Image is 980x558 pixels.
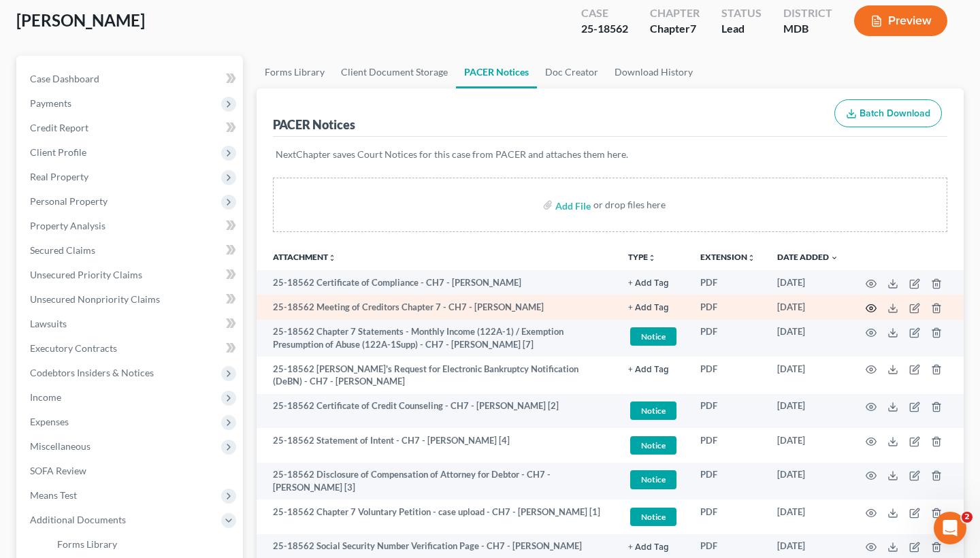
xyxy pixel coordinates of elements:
[630,436,676,455] span: Notice
[747,254,755,262] i: unfold_more
[860,108,930,119] span: Batch Download
[456,56,537,88] a: PACER Notices
[30,465,86,476] span: SOFA Review
[650,21,700,37] div: Chapter
[30,73,99,84] span: Case Dashboard
[628,279,669,288] button: + Add Tag
[30,318,67,329] span: Lawsuits
[689,320,766,357] td: PDF
[628,303,669,312] button: + Add Tag
[581,5,628,21] div: Case
[593,198,666,212] div: or drop files here
[777,252,838,262] a: Date Added expand_more
[630,508,676,526] span: Notice
[16,10,145,30] span: [PERSON_NAME]
[273,116,355,133] div: PACER Notices
[30,244,95,256] span: Secured Claims
[689,463,766,500] td: PDF
[257,394,617,429] td: 25-18562 Certificate of Credit Counseling - CH7 - [PERSON_NAME] [2]
[630,401,676,420] span: Notice
[30,293,160,305] span: Unsecured Nonpriority Claims
[630,470,676,489] span: Notice
[30,367,154,378] span: Codebtors Insiders & Notices
[628,468,679,491] a: Notice
[19,67,243,91] a: Case Dashboard
[689,295,766,319] td: PDF
[30,171,88,182] span: Real Property
[628,325,679,348] a: Notice
[648,254,656,262] i: unfold_more
[628,434,679,457] a: Notice
[690,22,696,35] span: 7
[689,394,766,429] td: PDF
[257,499,617,534] td: 25-18562 Chapter 7 Voluntary Petition - case upload - CH7 - [PERSON_NAME] [1]
[766,463,849,500] td: [DATE]
[628,399,679,422] a: Notice
[257,463,617,500] td: 25-18562 Disclosure of Compensation of Attorney for Debtor - CH7 - [PERSON_NAME] [3]
[257,357,617,394] td: 25-18562 [PERSON_NAME]'s Request for Electronic Bankruptcy Notification (DeBN) - CH7 - [PERSON_NAME]
[628,363,679,376] a: + Add Tag
[854,5,947,36] button: Preview
[766,394,849,429] td: [DATE]
[276,148,945,161] p: NextChapter saves Court Notices for this case from PACER and attaches them here.
[689,428,766,463] td: PDF
[766,357,849,394] td: [DATE]
[628,365,669,374] button: + Add Tag
[630,327,676,346] span: Notice
[766,295,849,319] td: [DATE]
[19,263,243,287] a: Unsecured Priority Claims
[19,336,243,361] a: Executory Contracts
[19,312,243,336] a: Lawsuits
[30,514,126,525] span: Additional Documents
[581,21,628,37] div: 25-18562
[628,540,679,553] a: + Add Tag
[30,122,88,133] span: Credit Report
[689,357,766,394] td: PDF
[766,428,849,463] td: [DATE]
[30,97,71,109] span: Payments
[689,270,766,295] td: PDF
[700,252,755,262] a: Extensionunfold_more
[257,56,333,88] a: Forms Library
[721,5,762,21] div: Status
[30,220,105,231] span: Property Analysis
[57,538,117,550] span: Forms Library
[689,499,766,534] td: PDF
[721,21,762,37] div: Lead
[650,5,700,21] div: Chapter
[766,499,849,534] td: [DATE]
[328,254,336,262] i: unfold_more
[628,253,656,262] button: TYPEunfold_more
[606,56,701,88] a: Download History
[30,440,91,452] span: Miscellaneous
[30,342,117,354] span: Executory Contracts
[30,416,69,427] span: Expenses
[273,252,336,262] a: Attachmentunfold_more
[628,276,679,289] a: + Add Tag
[30,146,86,158] span: Client Profile
[628,506,679,528] a: Notice
[19,238,243,263] a: Secured Claims
[19,214,243,238] a: Property Analysis
[766,270,849,295] td: [DATE]
[46,532,243,557] a: Forms Library
[333,56,456,88] a: Client Document Storage
[934,512,966,544] iframe: Intercom live chat
[962,512,973,523] span: 2
[834,99,942,128] button: Batch Download
[628,543,669,552] button: + Add Tag
[19,287,243,312] a: Unsecured Nonpriority Claims
[257,428,617,463] td: 25-18562 Statement of Intent - CH7 - [PERSON_NAME] [4]
[30,195,108,207] span: Personal Property
[537,56,606,88] a: Doc Creator
[830,254,838,262] i: expand_more
[19,116,243,140] a: Credit Report
[257,295,617,319] td: 25-18562 Meeting of Creditors Chapter 7 - CH7 - [PERSON_NAME]
[30,269,142,280] span: Unsecured Priority Claims
[30,489,77,501] span: Means Test
[257,320,617,357] td: 25-18562 Chapter 7 Statements - Monthly Income (122A-1) / Exemption Presumption of Abuse (122A-1S...
[19,459,243,483] a: SOFA Review
[783,5,832,21] div: District
[30,391,61,403] span: Income
[766,320,849,357] td: [DATE]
